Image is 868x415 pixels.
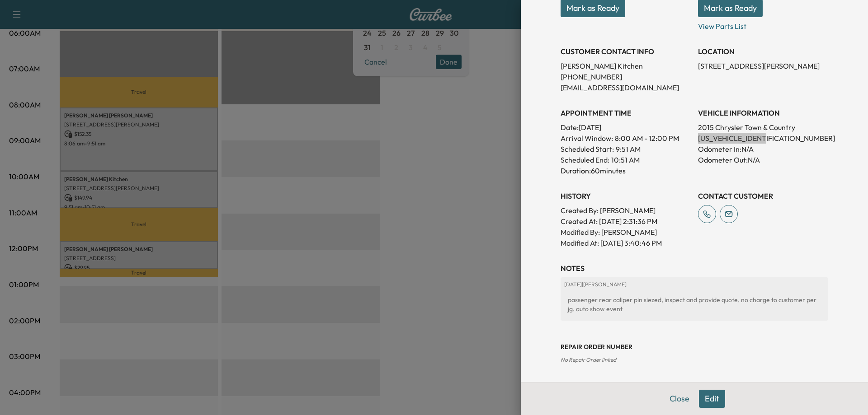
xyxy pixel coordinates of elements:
[616,144,641,154] p: 9:51 AM
[561,342,828,351] h3: Repair Order number
[615,133,679,144] span: 8:00 AM - 12:00 PM
[698,122,828,133] p: 2015 Chrysler Town & Country
[561,263,828,274] h3: NOTES
[698,61,828,71] p: [STREET_ADDRESS][PERSON_NAME]
[698,133,828,144] p: [US_VEHICLE_IDENTIFICATION_NUMBER]
[564,292,825,317] div: passenger rear caliper pin siezed, inspect and provide quote. no charge to customer per jg. auto ...
[698,107,828,118] h3: VEHICLE INFORMATION
[561,82,691,93] p: [EMAIL_ADDRESS][DOMAIN_NAME]
[561,227,691,238] p: Modified By : [PERSON_NAME]
[664,390,695,408] button: Close
[698,191,828,201] h3: CONTACT CUSTOMER
[561,356,616,363] span: No Repair Order linked
[561,238,691,248] p: Modified At : [DATE] 3:40:46 PM
[561,46,691,57] h3: CUSTOMER CONTACT INFO
[561,107,691,118] h3: APPOINTMENT TIME
[561,165,691,176] p: Duration: 60 minutes
[561,191,691,201] h3: History
[561,61,691,71] p: [PERSON_NAME] Kitchen
[698,46,828,57] h3: LOCATION
[698,17,828,32] p: View Parts List
[698,154,828,165] p: Odometer Out: N/A
[561,133,691,144] p: Arrival Window:
[561,144,614,154] p: Scheduled Start:
[611,154,640,165] p: 10:51 AM
[564,281,825,288] p: [DATE] | [PERSON_NAME]
[561,71,691,82] p: [PHONE_NUMBER]
[561,154,609,165] p: Scheduled End:
[561,122,691,133] p: Date: [DATE]
[698,144,828,154] p: Odometer In: N/A
[561,216,691,227] p: Created At : [DATE] 2:31:36 PM
[561,205,691,216] p: Created By : [PERSON_NAME]
[699,390,725,408] button: Edit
